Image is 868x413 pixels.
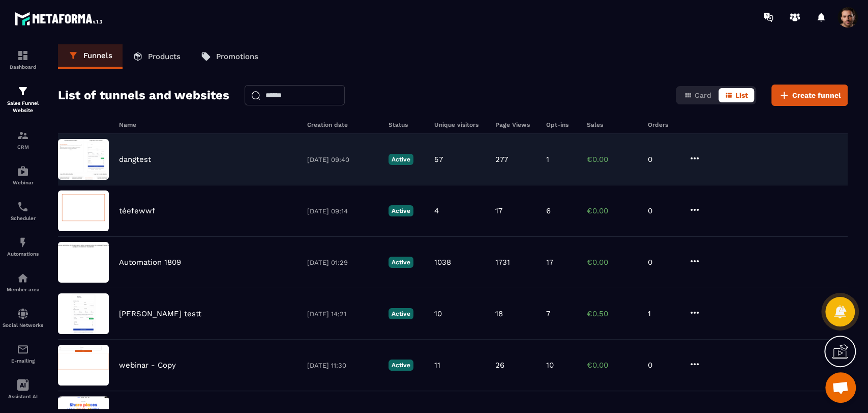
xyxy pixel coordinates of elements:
[191,44,268,69] a: Promotions
[495,309,503,318] p: 18
[58,139,109,180] img: image
[17,129,29,142] img: formation
[648,121,678,128] h6: Orders
[648,361,678,370] p: 0
[3,100,43,114] p: Sales Funnel Website
[3,122,43,157] a: formationformationCRM
[495,361,504,370] p: 26
[83,51,112,60] p: Funnels
[495,258,510,267] p: 1731
[388,154,413,165] p: Active
[119,258,181,267] p: Automation 1809
[434,206,439,215] p: 4
[388,308,413,319] p: Active
[495,206,502,215] p: 17
[3,144,43,150] p: CRM
[307,310,378,318] p: [DATE] 14:21
[58,85,229,105] h2: List of tunnels and websites
[3,157,43,193] a: automationsautomationsWebinar
[648,155,678,164] p: 0
[148,52,181,61] p: Products
[546,121,577,128] h6: Opt-ins
[58,44,123,69] a: Funnels
[648,258,678,267] p: 0
[58,293,109,334] img: image
[546,361,554,370] p: 10
[3,336,43,371] a: emailemailE-mailing
[3,77,43,122] a: formationformationSales Funnel Website
[3,371,43,407] a: Assistant AI
[307,121,378,128] h6: Creation date
[735,91,748,99] span: List
[695,91,711,99] span: Card
[14,9,106,28] img: logo
[58,242,109,283] img: image
[216,52,258,61] p: Promotions
[495,121,536,128] h6: Page Views
[58,190,109,231] img: image
[17,308,29,320] img: social-network
[648,309,678,318] p: 1
[3,300,43,336] a: social-networksocial-networkSocial Networks
[3,394,43,399] p: Assistant AI
[307,156,378,163] p: [DATE] 09:40
[307,259,378,266] p: [DATE] 01:29
[17,85,29,97] img: formation
[434,361,440,370] p: 11
[3,42,43,77] a: formationformationDashboard
[587,309,638,318] p: €0.50
[3,215,43,221] p: Scheduler
[388,205,413,216] p: Active
[648,206,678,215] p: 0
[546,206,551,215] p: 6
[388,257,413,268] p: Active
[434,258,451,267] p: 1038
[587,361,638,370] p: €0.00
[17,165,29,177] img: automations
[307,207,378,215] p: [DATE] 09:14
[3,264,43,300] a: automationsautomationsMember area
[495,155,508,164] p: 277
[3,358,43,364] p: E-mailing
[123,44,191,69] a: Products
[719,88,754,102] button: List
[3,180,43,185] p: Webinar
[3,64,43,70] p: Dashboard
[388,360,413,371] p: Active
[119,361,176,370] p: webinar - Copy
[825,372,856,403] div: Mở cuộc trò chuyện
[434,155,443,164] p: 57
[17,272,29,284] img: automations
[434,121,485,128] h6: Unique visitors
[434,309,442,318] p: 10
[587,121,638,128] h6: Sales
[119,206,155,215] p: téefewwf
[17,236,29,249] img: automations
[3,251,43,257] p: Automations
[3,193,43,229] a: schedulerschedulerScheduler
[119,155,151,164] p: dangtest
[546,155,549,164] p: 1
[792,90,841,100] span: Create funnel
[58,345,109,386] img: image
[546,309,550,318] p: 7
[17,201,29,213] img: scheduler
[119,309,201,318] p: [PERSON_NAME] testt
[17,49,29,62] img: formation
[3,322,43,328] p: Social Networks
[119,121,297,128] h6: Name
[3,287,43,292] p: Member area
[307,362,378,369] p: [DATE] 11:30
[587,206,638,215] p: €0.00
[17,343,29,355] img: email
[771,85,848,106] button: Create funnel
[546,258,553,267] p: 17
[388,121,424,128] h6: Status
[587,258,638,267] p: €0.00
[587,155,638,164] p: €0.00
[678,88,717,102] button: Card
[3,229,43,264] a: automationsautomationsAutomations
